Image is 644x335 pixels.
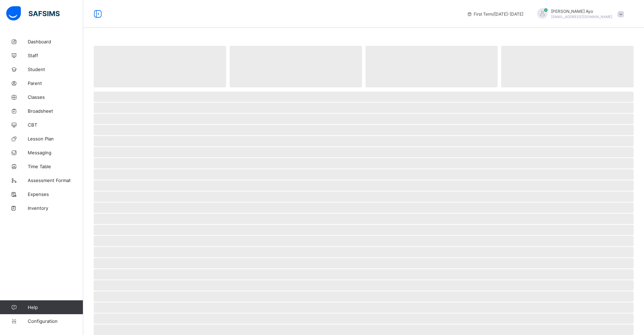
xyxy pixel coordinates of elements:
div: Emmanuel Ayo [530,8,627,20]
span: ‌ [94,313,634,324]
span: Dashboard [28,39,83,44]
span: ‌ [94,147,634,157]
span: ‌ [501,46,634,87]
span: Help [28,304,83,310]
span: ‌ [94,158,634,169]
span: Student [28,67,83,72]
span: Classes [28,94,83,100]
span: Lesson Plan [28,136,83,141]
span: ‌ [366,46,498,87]
span: Messaging [28,150,83,155]
span: [EMAIL_ADDRESS][DOMAIN_NAME] [551,15,612,19]
span: Configuration [28,318,83,324]
span: ‌ [94,114,634,124]
span: Assessment Format [28,178,83,183]
span: Expenses [28,191,83,197]
span: ‌ [94,214,634,224]
span: ‌ [94,236,634,246]
span: ‌ [94,302,634,313]
span: ‌ [94,125,634,135]
span: ‌ [94,258,634,268]
span: Time Table [28,164,83,169]
span: ‌ [94,291,634,302]
span: ‌ [94,103,634,113]
span: ‌ [94,169,634,180]
span: ‌ [94,180,634,191]
span: ‌ [94,225,634,235]
span: Broadsheet [28,108,83,114]
span: Staff [28,53,83,58]
span: Inventory [28,205,83,211]
span: ‌ [94,136,634,146]
span: ‌ [94,203,634,213]
span: ‌ [94,325,634,335]
span: [PERSON_NAME] Ayo [551,9,612,14]
img: safsims [6,6,60,21]
span: ‌ [94,280,634,291]
span: ‌ [94,247,634,257]
span: ‌ [94,92,634,102]
span: ‌ [94,269,634,280]
span: session/term information [467,11,523,17]
span: CBT [28,122,83,128]
span: ‌ [94,191,634,202]
span: ‌ [230,46,362,87]
span: ‌ [94,46,226,87]
span: Parent [28,80,83,86]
